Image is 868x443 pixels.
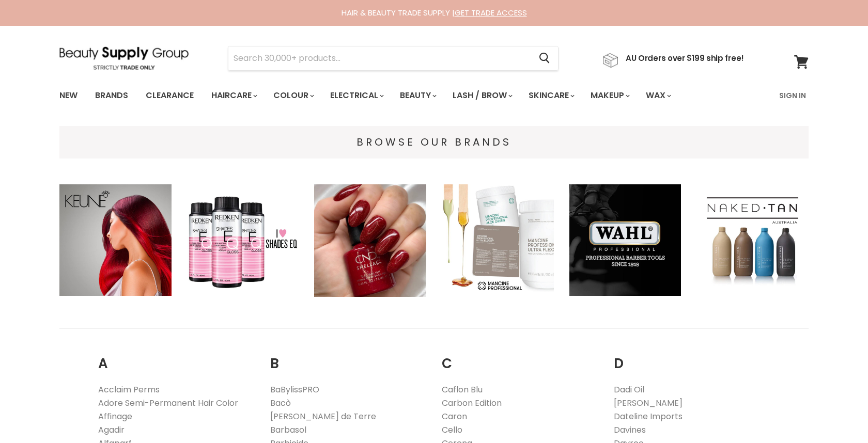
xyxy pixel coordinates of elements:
a: Brands [87,85,136,106]
a: GET TRADE ACCESS [455,7,527,18]
a: Beauty [392,85,443,106]
a: Electrical [322,85,390,106]
a: Clearance [138,85,202,106]
nav: Main [47,81,822,110]
a: New [52,85,85,106]
a: Makeup [583,85,636,106]
a: Adore Semi-Permanent Hair Color [98,397,238,409]
iframe: Gorgias live chat messenger [816,394,858,433]
a: Dateline Imports [614,410,683,422]
a: Barbasol [270,424,306,436]
a: Davines [614,424,646,436]
a: [PERSON_NAME] de Terre [270,410,376,422]
a: BaBylissPRO [270,384,319,395]
div: HAIR & BEAUTY TRADE SUPPLY | [47,8,822,18]
a: Sign In [773,85,812,106]
a: Haircare [204,85,263,106]
a: [PERSON_NAME] [614,397,683,409]
a: Carbon Edition [442,397,502,409]
a: Bacò [270,397,291,409]
a: Wax [638,85,677,106]
a: Dadi Oil [614,384,644,395]
a: Cello [442,424,462,436]
a: Caron [442,410,467,422]
ul: Main menu [52,81,726,110]
h2: D [614,340,770,374]
a: Colour [266,85,320,106]
input: Search [228,46,531,70]
h2: A [98,340,255,374]
a: Lash / Brow [445,85,519,106]
a: Skincare [521,85,581,106]
a: Acclaim Perms [98,384,160,395]
h4: BROWSE OUR BRANDS [59,136,809,148]
a: Caflon Blu [442,384,483,395]
a: Agadir [98,424,125,436]
a: Affinage [98,410,132,422]
h2: B [270,340,427,374]
h2: C [442,340,598,374]
button: Search [531,46,558,70]
form: Product [228,46,559,71]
